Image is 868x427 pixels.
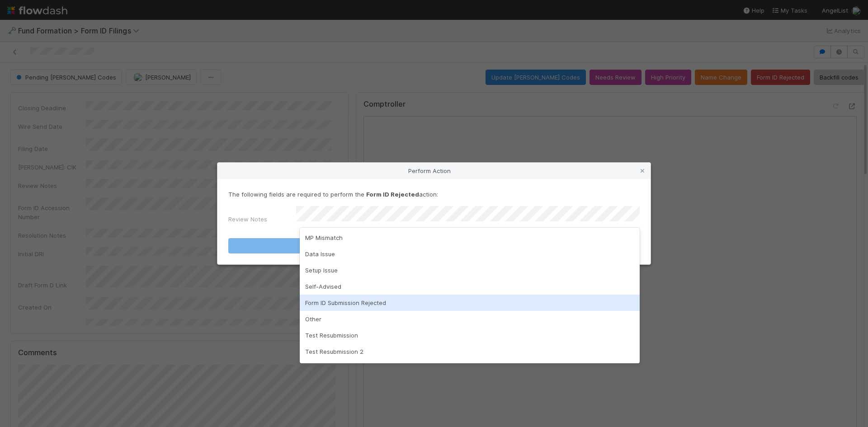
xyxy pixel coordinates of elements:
button: Form ID Rejected [228,238,640,253]
strong: Form ID Rejected [366,191,419,198]
div: Form ID Submission Rejected [300,295,640,311]
label: Review Notes [228,215,267,224]
div: Setup Issue [300,262,640,278]
div: Test Resubmission 2 [300,343,640,360]
div: Test Resubmission 3 [300,360,640,376]
div: Self-Advised [300,278,640,295]
div: Data Issue [300,246,640,262]
div: Perform Action [217,163,651,179]
div: MP Mismatch [300,230,640,246]
div: Test Resubmission [300,327,640,343]
div: Other [300,311,640,327]
p: The following fields are required to perform the action: [228,190,640,199]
